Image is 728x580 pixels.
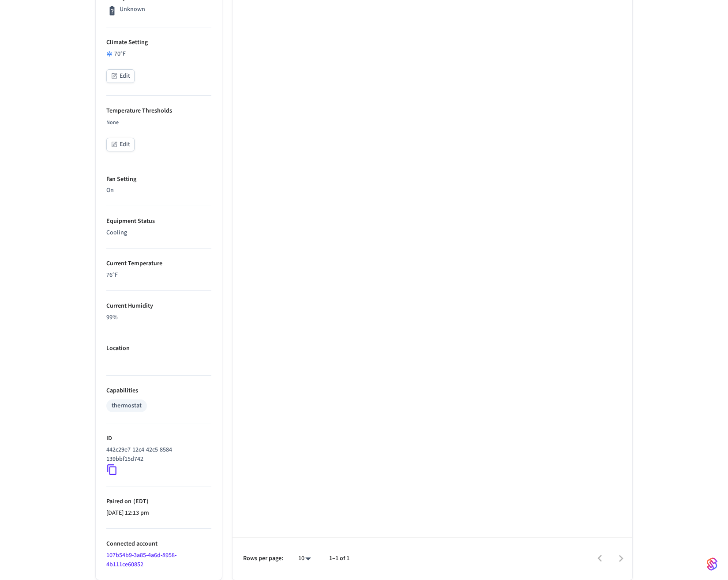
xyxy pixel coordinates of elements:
div: thermostat [112,401,142,411]
span: None [106,119,119,126]
p: — [106,355,211,365]
p: 99% [106,313,211,322]
p: On [106,186,211,195]
p: Capabilities [106,386,211,395]
div: 10 [294,552,315,565]
img: SeamLogoGradient.69752ec5.svg [707,557,717,571]
p: Location [106,344,211,353]
button: Edit [106,69,135,83]
p: 76 °F [106,271,211,280]
p: [DATE] 12:13 pm [106,508,211,518]
p: ID [106,434,211,443]
p: Fan Setting [106,175,211,184]
p: 442c29e7-12c4-42c5-8584-139bbf15d742 [106,445,208,464]
div: 70 °F [106,49,211,59]
p: Current Temperature [106,259,211,268]
span: ( EDT ) [131,497,149,506]
p: Unknown [120,5,145,14]
a: 107b54b9-3a85-4a6d-8958-4b111ce60852 [106,551,176,569]
p: Connected account [106,539,211,549]
p: 1–1 of 1 [329,554,349,563]
p: Rows per page: [243,554,283,563]
p: Cooling [106,228,211,237]
button: Edit [106,138,135,151]
p: Paired on [106,497,211,506]
p: Equipment Status [106,217,211,226]
p: Temperature Thresholds [106,106,211,116]
p: Climate Setting [106,38,211,47]
p: Current Humidity [106,301,211,311]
